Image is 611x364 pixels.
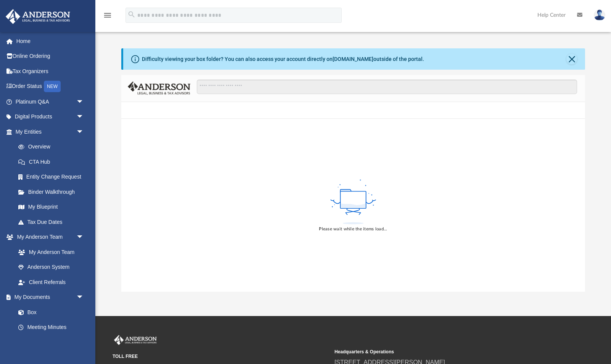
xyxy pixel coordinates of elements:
a: Digital Productsarrow_drop_down [5,109,95,125]
a: Overview [11,139,95,155]
a: Tax Organizers [5,64,95,79]
a: Client Referrals [11,275,92,290]
a: Platinum Q&Aarrow_drop_down [5,94,95,109]
img: Anderson Advisors Platinum Portal [113,335,158,345]
span: arrow_drop_down [76,124,92,140]
button: Close [566,54,577,64]
a: My Blueprint [11,200,92,215]
i: menu [103,11,112,20]
a: Anderson System [11,260,92,275]
a: My Documentsarrow_drop_down [5,290,92,305]
div: Please wait while the items load... [319,226,387,233]
i: search [127,10,136,19]
a: My Entitiesarrow_drop_down [5,124,95,139]
a: Online Ordering [5,49,95,64]
img: Anderson Advisors Platinum Portal [3,9,72,24]
small: Headquarters & Operations [334,348,551,355]
div: NEW [44,81,61,92]
a: Forms Library [11,335,88,350]
a: Box [11,305,88,320]
img: User Pic [594,10,605,21]
span: arrow_drop_down [76,230,92,245]
small: TOLL FREE [113,353,329,360]
a: Home [5,34,95,49]
span: arrow_drop_down [76,94,92,110]
div: Difficulty viewing your box folder? You can also access your account directly on outside of the p... [142,55,424,63]
a: Binder Walkthrough [11,184,95,200]
input: Search files and folders [197,80,577,94]
a: Meeting Minutes [11,320,92,335]
a: Entity Change Request [11,169,95,185]
a: My Anderson Teamarrow_drop_down [5,230,92,245]
a: menu [103,14,112,20]
a: Order StatusNEW [5,79,95,94]
a: Tax Due Dates [11,214,95,230]
a: [DOMAIN_NAME] [333,56,373,62]
a: My Anderson Team [11,244,88,260]
span: arrow_drop_down [76,290,92,305]
a: CTA Hub [11,154,95,169]
span: arrow_drop_down [76,109,92,125]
